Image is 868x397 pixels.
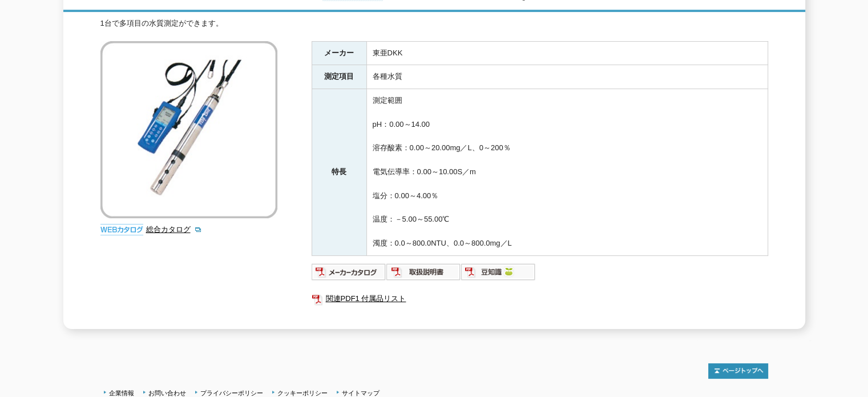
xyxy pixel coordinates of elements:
a: 豆知識 [461,270,536,279]
td: 各種水質 [366,65,768,89]
td: 測定範囲 pH：0.00～14.00 溶存酸素：0.00～20.00mg／L、0～200％ 電気伝導率：0.00～10.00S／m 塩分：0.00～4.00％ 温度：－5.00～55.00℃ 濁... [366,89,768,255]
img: ポータブル多項目水質計 WQC-24 [100,41,277,218]
a: 関連PDF1 付属品リスト [312,291,768,306]
td: 東亜DKK [366,41,768,65]
img: トップページへ [708,363,768,379]
img: メーカーカタログ [312,263,386,281]
th: メーカー [312,41,366,65]
a: プライバシーポリシー [200,390,263,396]
a: 総合カタログ [146,225,202,234]
img: webカタログ [100,224,143,235]
th: 特長 [312,89,366,255]
img: 取扱説明書 [386,263,461,281]
div: 1台で多項目の水質測定ができます。 [100,18,768,30]
img: 豆知識 [461,263,536,281]
a: サイトマップ [342,390,380,396]
a: 取扱説明書 [386,270,461,279]
a: 企業情報 [109,390,134,396]
a: メーカーカタログ [312,270,386,279]
a: お問い合わせ [148,390,186,396]
th: 測定項目 [312,65,366,89]
a: クッキーポリシー [277,390,328,396]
